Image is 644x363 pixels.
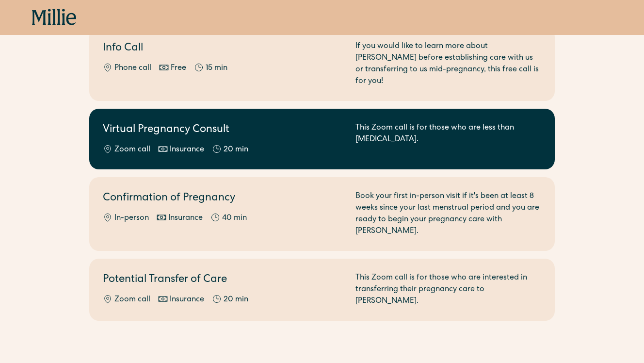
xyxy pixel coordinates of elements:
div: Insurance [170,294,204,306]
a: Virtual Pregnancy ConsultZoom callInsurance20 minThis Zoom call is for those who are less than [M... [89,109,555,169]
div: Zoom call [114,144,150,156]
div: 20 min [224,294,248,306]
a: Confirmation of PregnancyIn-personInsurance40 minBook your first in-person visit if it's been at ... [89,177,555,251]
div: Insurance [168,213,203,224]
div: Book your first in-person visit if it's been at least 8 weeks since your last menstrual period an... [355,191,541,237]
h2: Confirmation of Pregnancy [103,191,344,207]
div: This Zoom call is for those who are less than [MEDICAL_DATA]. [355,122,541,156]
div: Free [171,63,186,74]
div: Insurance [170,144,204,156]
div: In-person [114,213,149,224]
h2: Virtual Pregnancy Consult [103,122,344,138]
div: 15 min [206,63,227,74]
div: Zoom call [114,294,150,306]
h2: Potential Transfer of Care [103,272,344,288]
div: 40 min [222,213,247,224]
a: Info CallPhone callFree15 minIf you would like to learn more about [PERSON_NAME] before establish... [89,27,555,101]
div: 20 min [224,144,248,156]
h2: Info Call [103,41,344,57]
div: This Zoom call is for those who are interested in transferring their pregnancy care to [PERSON_NA... [355,272,541,307]
div: If you would like to learn more about [PERSON_NAME] before establishing care with us or transferr... [355,41,541,87]
a: Potential Transfer of CareZoom callInsurance20 minThis Zoom call is for those who are interested ... [89,259,555,321]
div: Phone call [114,63,151,74]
